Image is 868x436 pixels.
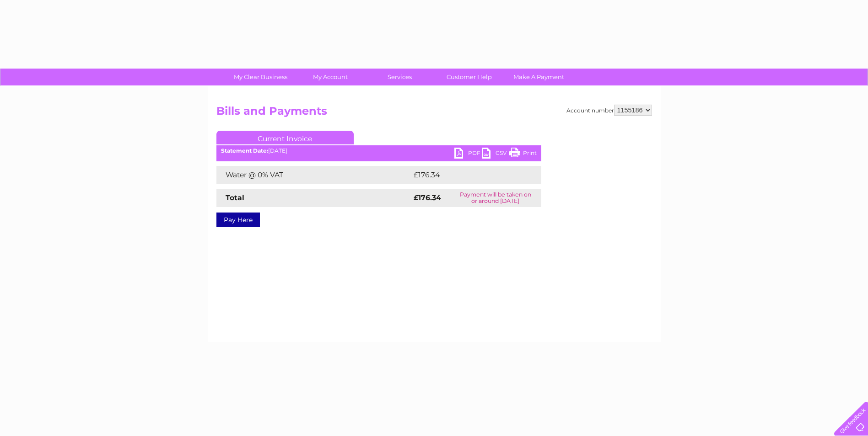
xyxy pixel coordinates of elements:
[223,69,298,85] a: My Clear Business
[216,131,354,144] a: Current Invoice
[411,166,524,184] td: £176.34
[501,69,577,85] a: Make A Payment
[226,193,244,202] strong: Total
[221,147,268,154] b: Statement Date:
[216,105,652,122] h2: Bills and Payments
[362,69,437,85] a: Services
[509,148,537,161] a: Print
[566,105,652,116] div: Account number
[414,193,441,202] strong: £176.34
[292,69,368,85] a: My Account
[216,148,541,154] div: [DATE]
[431,69,507,85] a: Customer Help
[450,189,541,207] td: Payment will be taken on or around [DATE]
[216,166,411,184] td: Water @ 0% VAT
[482,148,509,161] a: CSV
[216,213,260,227] a: Pay Here
[454,148,482,161] a: PDF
